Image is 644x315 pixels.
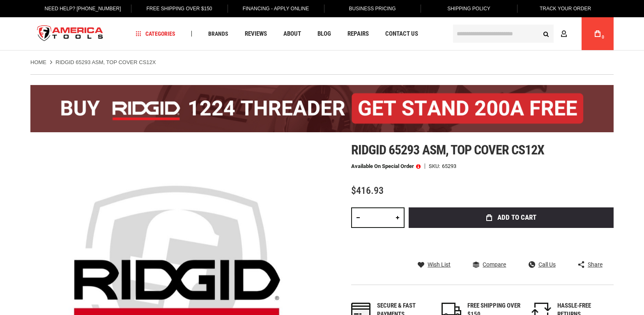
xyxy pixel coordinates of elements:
[241,28,271,39] a: Reviews
[351,185,384,196] span: $416.93
[483,262,506,267] span: Compare
[428,262,451,267] span: Wish List
[590,17,605,50] a: 0
[385,31,418,37] span: Contact Us
[409,207,614,228] button: Add to Cart
[429,163,442,169] strong: SKU
[529,261,556,268] a: Call Us
[382,28,422,39] a: Contact Us
[538,262,556,267] span: Call Us
[351,142,544,158] span: Ridgid 65293 asm, top cover cs12x
[602,35,604,39] span: 0
[407,230,615,254] iframe: Secure express checkout frame
[344,28,373,39] a: Repairs
[447,6,490,11] span: Shipping Policy
[317,31,331,37] span: Blog
[473,261,506,268] a: Compare
[314,28,335,39] a: Blog
[30,85,614,132] img: BOGO: Buy the RIDGID® 1224 Threader (26092), get the 92467 200A Stand FREE!
[30,59,46,66] a: Home
[30,18,110,49] a: store logo
[347,31,369,37] span: Repairs
[283,31,301,37] span: About
[30,18,110,49] img: America Tools
[418,261,451,268] a: Wish List
[55,59,156,65] strong: RIDGID 65293 ASM, TOP COVER CS12X
[497,214,536,221] span: Add to Cart
[205,28,232,39] a: Brands
[208,31,228,37] span: Brands
[351,163,421,169] p: Available on Special Order
[245,31,267,37] span: Reviews
[280,28,305,39] a: About
[132,28,179,39] a: Categories
[442,163,456,169] div: 65293
[538,26,554,41] button: Search
[588,262,603,267] span: Share
[136,31,175,37] span: Categories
